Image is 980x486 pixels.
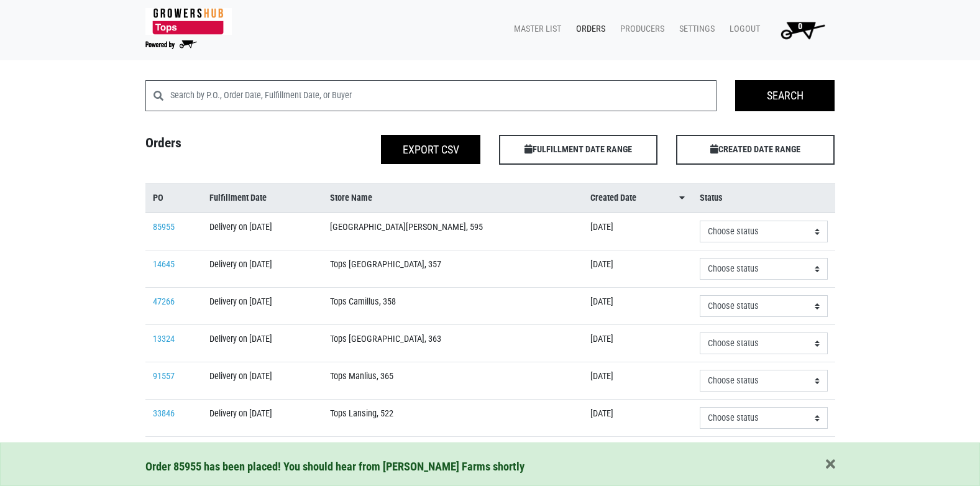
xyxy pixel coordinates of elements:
[202,437,323,474] td: Delivery on [DATE]
[669,17,720,41] a: Settings
[202,250,323,288] td: Delivery on [DATE]
[583,325,692,362] td: [DATE]
[676,135,835,165] span: CREATED DATE RANGE
[590,191,684,205] a: Created Date
[202,325,323,362] td: Delivery on [DATE]
[323,362,583,400] td: Tops Manlius, 365
[583,288,692,325] td: [DATE]
[765,17,835,42] a: 0
[504,17,566,41] a: Master List
[323,437,583,474] td: Tops Skaneateles, 366
[153,222,175,232] a: 85955
[583,362,692,400] td: [DATE]
[566,17,610,41] a: Orders
[209,191,267,205] span: Fulfillment Date
[170,80,717,111] input: Search by P.O., Order Date, Fulfillment Date, or Buyer
[798,21,802,32] span: 0
[583,400,692,437] td: [DATE]
[153,371,175,382] a: 91557
[202,213,323,250] td: Delivery on [DATE]
[202,400,323,437] td: Delivery on [DATE]
[153,191,163,205] span: PO
[590,191,636,205] span: Created Date
[202,288,323,325] td: Delivery on [DATE]
[700,191,828,205] a: Status
[583,437,692,474] td: [DATE]
[381,135,480,164] button: Export CSV
[153,334,175,344] a: 13324
[209,191,315,205] a: Fulfillment Date
[323,250,583,288] td: Tops [GEOGRAPHIC_DATA], 357
[610,17,669,41] a: Producers
[145,458,835,475] div: Order 85955 has been placed! You should hear from [PERSON_NAME] Farms shortly
[700,191,723,205] span: Status
[583,213,692,250] td: [DATE]
[323,325,583,362] td: Tops [GEOGRAPHIC_DATA], 363
[583,250,692,288] td: [DATE]
[153,259,175,270] a: 14645
[136,135,313,160] h4: Orders
[323,288,583,325] td: Tops Camillus, 358
[330,191,372,205] span: Store Name
[720,17,765,41] a: Logout
[735,80,835,111] input: Search
[202,362,323,400] td: Delivery on [DATE]
[153,408,175,419] a: 33846
[153,296,175,307] a: 47266
[775,17,830,42] img: Cart
[323,400,583,437] td: Tops Lansing, 522
[330,191,575,205] a: Store Name
[499,135,657,165] span: FULFILLMENT DATE RANGE
[323,213,583,250] td: [GEOGRAPHIC_DATA][PERSON_NAME], 595
[145,8,232,35] img: 279edf242af8f9d49a69d9d2afa010fb.png
[153,191,195,205] a: PO
[145,40,197,49] img: Powered by Big Wheelbarrow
